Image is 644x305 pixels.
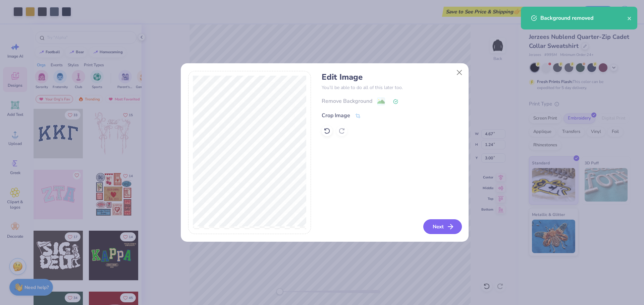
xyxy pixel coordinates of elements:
p: You’ll be able to do all of this later too. [322,84,461,91]
button: close [627,14,632,22]
button: Close [453,66,466,79]
div: Crop Image [322,111,350,120]
h4: Edit Image [322,72,461,82]
button: Next [423,219,462,234]
div: Background removed [540,14,627,22]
